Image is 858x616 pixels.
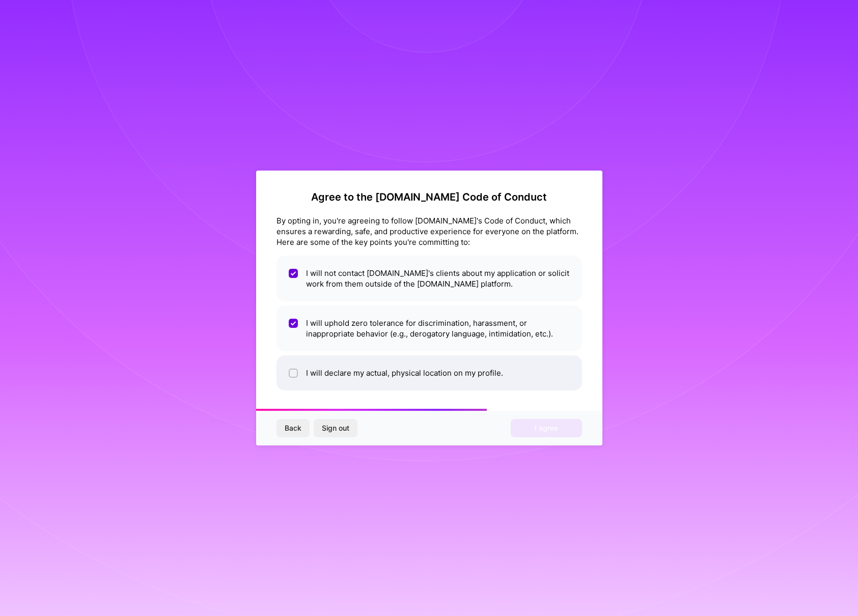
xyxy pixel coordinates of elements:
[276,215,582,247] div: By opting in, you're agreeing to follow [DOMAIN_NAME]'s Code of Conduct, which ensures a rewardin...
[285,423,301,433] span: Back
[322,423,349,433] span: Sign out
[276,355,582,390] li: I will declare my actual, physical location on my profile.
[276,256,582,301] li: I will not contact [DOMAIN_NAME]'s clients about my application or solicit work from them outside...
[314,419,357,437] button: Sign out
[276,191,582,203] h2: Agree to the [DOMAIN_NAME] Code of Conduct
[276,419,310,437] button: Back
[276,305,582,351] li: I will uphold zero tolerance for discrimination, harassment, or inappropriate behavior (e.g., der...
